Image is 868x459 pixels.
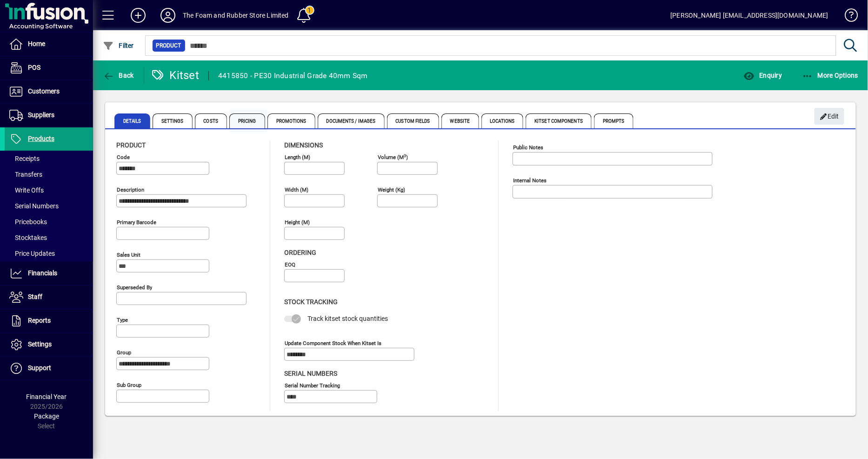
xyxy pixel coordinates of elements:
button: Enquiry [741,67,784,84]
mat-label: Serial Number tracking [285,382,340,388]
span: Package [34,412,59,420]
span: Customers [28,87,60,95]
span: Product [116,141,146,149]
mat-label: Internal Notes [513,177,547,184]
span: Serial Numbers [9,202,59,210]
a: Customers [5,80,93,103]
a: Reports [5,309,93,333]
mat-label: Primary barcode [117,219,156,226]
span: Home [28,40,45,47]
app-page-header-button: Back [93,67,144,84]
a: Suppliers [5,104,93,127]
span: Track kitset stock quantities [307,315,388,322]
span: Stocktakes [9,234,47,241]
span: Receipts [9,155,40,162]
button: More Options [800,67,861,84]
span: Pricebooks [9,218,47,226]
span: Transfers [9,171,42,178]
mat-label: Sales unit [117,252,140,258]
mat-label: Description [117,186,144,193]
div: 4415850 - PE30 Industrial Grade 40mm Sqm [218,68,368,83]
span: Financial Year [27,393,67,400]
span: Back [103,72,134,79]
div: Kitset [151,68,200,83]
mat-label: Public Notes [513,144,543,151]
span: Settings [153,113,193,128]
span: Reports [28,317,51,324]
span: Custom Fields [387,113,439,128]
span: Product [156,41,181,50]
mat-label: Group [117,349,131,356]
span: Documents / Images [318,113,385,128]
mat-label: Length (m) [285,154,310,160]
div: The Foam and Rubber Store Limited [183,8,289,23]
mat-label: EOQ [285,261,295,268]
a: Settings [5,333,93,356]
a: POS [5,56,93,80]
span: Edit [820,109,840,124]
div: [PERSON_NAME] [EMAIL_ADDRESS][DOMAIN_NAME] [671,8,828,23]
a: Stocktakes [5,230,93,246]
a: Price Updates [5,246,93,261]
span: Filter [103,42,134,49]
span: Kitset Components [526,113,592,128]
span: Support [28,364,51,372]
mat-label: Superseded by [117,284,152,291]
button: Back [100,67,136,84]
mat-label: Width (m) [285,186,308,193]
span: Suppliers [28,111,54,119]
a: Home [5,33,93,56]
span: Settings [28,340,52,348]
a: Serial Numbers [5,198,93,214]
button: Profile [153,7,183,24]
button: Add [123,7,153,24]
mat-label: Height (m) [285,219,310,226]
a: Staff [5,286,93,309]
button: Filter [100,37,136,54]
span: Dimensions [284,141,323,149]
span: Price Updates [9,250,55,257]
span: More Options [802,72,859,79]
mat-label: Weight (Kg) [378,186,405,193]
span: Staff [28,293,42,300]
span: Costs [195,113,227,128]
span: POS [28,64,40,71]
span: Products [28,135,54,142]
a: Pricebooks [5,214,93,230]
span: Stock Tracking [284,298,338,306]
a: Support [5,357,93,380]
span: Ordering [284,249,316,256]
span: Details [114,113,150,128]
sup: 3 [404,153,406,158]
a: Receipts [5,151,93,166]
span: Promotions [267,113,315,128]
a: Transfers [5,166,93,182]
mat-label: Code [117,154,130,160]
span: Pricing [229,113,265,128]
mat-label: Volume (m ) [378,154,408,160]
span: Serial Numbers [284,370,337,377]
span: Enquiry [743,72,782,79]
span: Financials [28,269,57,277]
span: Prompts [594,113,634,128]
a: Write Offs [5,182,93,198]
span: Locations [481,113,524,128]
button: Edit [815,108,844,125]
mat-label: Type [117,317,128,323]
mat-label: Update component stock when kitset is [285,339,381,346]
span: Website [441,113,479,128]
a: Financials [5,262,93,285]
span: Write Offs [9,186,44,194]
a: Knowledge Base [838,2,856,32]
mat-label: Sub group [117,382,141,388]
